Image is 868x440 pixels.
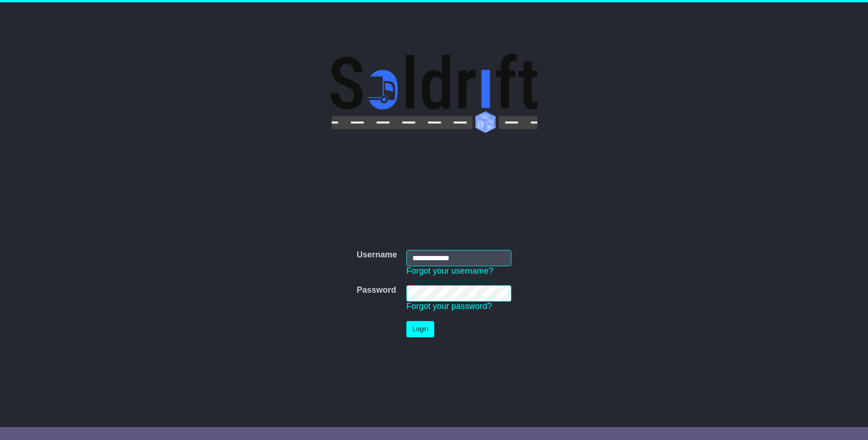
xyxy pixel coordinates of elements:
label: Password [357,285,396,296]
button: Login [406,321,434,337]
a: Forgot your password? [406,302,492,311]
a: Forgot your username? [406,266,493,276]
img: Soldrift Pty Ltd [331,54,537,133]
label: Username [357,250,397,260]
